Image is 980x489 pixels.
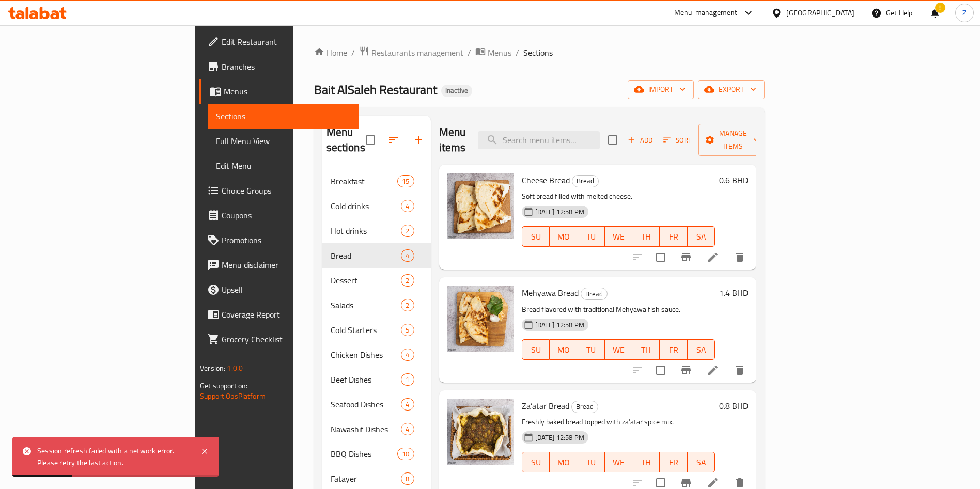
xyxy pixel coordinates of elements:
[664,229,683,244] span: FR
[674,245,698,270] button: Branch-specific-item
[522,190,715,203] p: Soft bread filled with melted cheese.
[688,226,715,247] button: SA
[322,367,431,392] div: Beef Dishes1
[577,339,604,360] button: TU
[222,308,350,321] span: Coverage Report
[314,78,437,101] span: Bait AlSaleh Restaurant
[707,127,759,153] span: Manage items
[331,274,401,287] div: Dessert
[199,228,359,253] a: Promotions
[208,153,359,178] a: Edit Menu
[660,226,687,247] button: FR
[727,358,752,383] button: delete
[605,226,632,247] button: WE
[609,229,628,244] span: WE
[581,288,607,300] span: Bread
[719,399,748,413] h6: 0.8 BHD
[331,373,401,386] div: Beef Dishes
[786,7,854,19] div: [GEOGRAPHIC_DATA]
[628,80,694,99] button: import
[401,424,413,434] span: 4
[331,448,398,460] span: BBQ Dishes
[360,129,381,151] span: Select all sections
[322,318,431,342] div: Cold Starters5
[688,339,715,360] button: SA
[222,234,350,246] span: Promotions
[331,200,401,212] span: Cold drinks
[371,46,463,59] span: Restaurants management
[660,339,687,360] button: FR
[522,285,579,301] span: Mehyawa Bread
[488,46,511,59] span: Menus
[199,178,359,203] a: Choice Groups
[199,327,359,352] a: Grocery Checklist
[397,448,414,460] div: items
[406,128,431,152] button: Add section
[401,474,413,484] span: 8
[331,423,401,435] span: Nawashif Dishes
[571,401,598,413] div: Bread
[401,350,413,360] span: 4
[550,226,577,247] button: MO
[572,175,599,187] div: Bread
[698,80,765,99] button: export
[401,472,414,485] div: items
[398,449,413,459] span: 10
[224,85,350,98] span: Menus
[660,452,687,472] button: FR
[331,249,401,262] span: Bread
[577,226,604,247] button: TU
[322,417,431,441] div: Nawashif Dishes4
[657,132,698,148] span: Sort items
[577,452,604,472] button: TU
[398,177,413,186] span: 15
[632,226,660,247] button: TH
[222,283,350,296] span: Upsell
[401,301,413,310] span: 2
[523,46,553,59] span: Sections
[550,339,577,360] button: MO
[227,361,243,375] span: 1.0.0
[674,358,698,383] button: Branch-specific-item
[664,342,683,357] span: FR
[331,299,401,311] div: Salads
[609,455,628,470] span: WE
[554,342,573,357] span: MO
[692,455,711,470] span: SA
[605,452,632,472] button: WE
[531,320,588,330] span: [DATE] 12:58 PM
[200,389,266,403] a: Support.OpsPlatform
[636,455,656,470] span: TH
[331,472,401,485] span: Fatayer
[522,226,550,247] button: SU
[468,46,471,59] li: /
[331,324,401,336] div: Cold Starters
[401,325,413,335] span: 5
[719,173,748,187] h6: 0.6 BHD
[401,398,414,411] div: items
[401,276,413,286] span: 2
[522,416,715,429] p: Freshly baked bread topped with za’atar spice mix.
[322,268,431,293] div: Dessert2
[554,455,573,470] span: MO
[707,364,719,376] a: Edit menu item
[199,203,359,228] a: Coupons
[208,104,359,129] a: Sections
[441,86,472,95] span: Inactive
[208,129,359,153] a: Full Menu View
[331,349,401,361] span: Chicken Dishes
[522,398,569,414] span: Za’atar Bread
[199,29,359,54] a: Edit Restaurant
[222,259,350,271] span: Menu disclaimer
[661,132,694,148] button: Sort
[554,229,573,244] span: MO
[216,135,350,147] span: Full Menu View
[401,373,414,386] div: items
[581,229,600,244] span: TU
[624,132,657,148] button: Add
[572,175,598,187] span: Bread
[401,400,413,409] span: 4
[698,124,768,156] button: Manage items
